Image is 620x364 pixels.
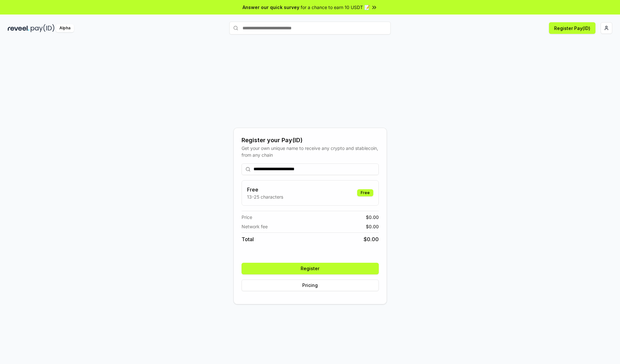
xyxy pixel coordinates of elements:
[243,4,299,11] span: Answer our quick survey
[549,22,595,34] button: Register Pay(ID)
[301,4,370,11] span: for a chance to earn 10 USDT 📝
[357,189,373,196] div: Free
[242,263,379,274] button: Register
[247,186,283,193] h3: Free
[242,223,268,230] span: Network fee
[242,145,379,158] div: Get your own unique name to receive any crypto and stablecoin, from any chain
[366,214,379,221] span: $ 0.00
[366,223,379,230] span: $ 0.00
[242,280,379,291] button: Pricing
[364,235,379,243] span: $ 0.00
[247,193,283,200] p: 13-25 characters
[242,235,254,243] span: Total
[56,24,74,32] div: Alpha
[242,214,252,221] span: Price
[8,24,29,32] img: reveel_dark
[242,136,379,145] div: Register your Pay(ID)
[31,24,55,32] img: pay_id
